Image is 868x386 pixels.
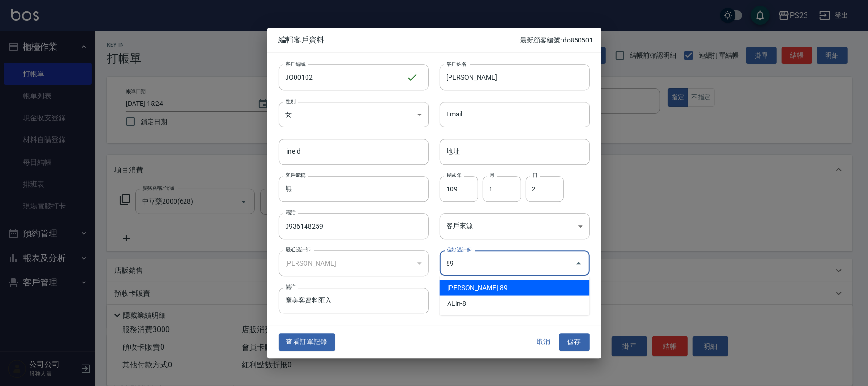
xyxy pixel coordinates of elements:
[490,172,494,179] label: 月
[286,60,306,67] label: 客戶編號
[279,102,429,127] div: 女
[286,172,306,179] label: 客戶暱稱
[279,35,521,45] span: 編輯客戶資料
[286,284,296,291] label: 備註
[571,256,586,271] button: Close
[286,97,296,104] label: 性別
[440,296,590,312] li: ALin-8
[279,334,335,351] button: 查看訂單記錄
[447,172,461,179] label: 民國年
[440,280,590,296] li: [PERSON_NAME]-89
[520,35,593,45] p: 最新顧客編號: do850501
[559,334,590,351] button: 儲存
[529,334,559,351] button: 取消
[286,209,296,216] label: 電話
[532,172,537,179] label: 日
[447,246,471,253] label: 偏好設計師
[286,246,310,253] label: 最近設計師
[279,250,429,276] div: [PERSON_NAME]
[447,60,467,67] label: 客戶姓名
